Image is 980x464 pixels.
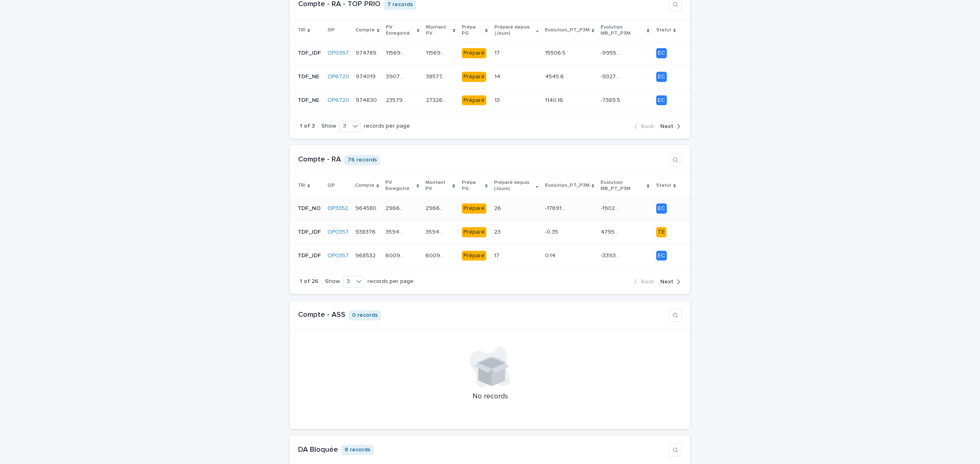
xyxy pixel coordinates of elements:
[545,227,560,236] p: -0.35
[321,123,336,130] p: Show
[462,48,486,58] div: Préparé
[656,227,666,237] div: TE
[298,203,322,212] p: TDF_NO
[545,181,590,190] p: Evolution_PT_P3M
[386,72,408,80] p: 39078.27
[657,278,680,285] button: Next
[298,227,323,236] p: TDF_IDF
[656,95,667,106] div: EC
[340,122,350,130] div: 3
[290,42,690,65] tr: TDF_IDFTDF_IDF OP0357 974789974789 115695.26115695.26 115695.26115695.26 Préparé1717 15506.515506...
[494,23,534,38] p: Préparé depuis (Jours)
[426,23,451,38] p: Montant PV
[298,181,305,190] p: TRI
[656,251,667,261] div: EC
[298,48,323,57] p: TDF_IDF
[355,251,377,259] p: 968532
[657,123,680,130] button: Next
[298,311,345,318] a: Compte - ASS
[325,278,340,285] p: Show
[601,95,622,104] p: -7389.5
[545,72,566,80] p: 4545.6
[545,95,565,104] p: 1140.16
[385,251,408,259] p: 60096.14
[386,95,408,104] p: 23579.36
[425,227,448,236] p: 359481.65
[462,23,483,38] p: Prépa PG
[601,23,645,38] p: Evolution MB_PT_P3M
[295,392,685,401] p: No records
[494,72,502,80] p: 14
[290,88,690,112] tr: TDF_NETDF_NE OP6720 974630974630 23579.3623579.36 27326.1627326.16 Préparé1313 1140.161140.16 -73...
[298,95,321,104] p: TDF_NE
[462,251,486,261] div: Préparé
[298,251,323,259] p: TDF_IDF
[298,446,338,455] h1: DA Bloquée
[327,97,349,104] a: OP6720
[494,251,501,259] p: 17
[298,156,341,163] a: Compte - RA
[545,251,557,259] p: 0.14
[298,0,381,8] a: Compte - RA - TOP PRIO
[300,278,318,285] p: 1 of 26
[494,95,501,104] p: 13
[641,124,654,129] span: Back
[426,48,448,57] p: 115695.26
[656,181,671,190] p: Statut
[355,181,374,190] p: Compte
[290,197,690,221] tr: TDF_NOTDF_NO OP3352 964580964580 296670.58296670.58 296670.58296670.58 Préparé2626 -17691.42-1769...
[356,95,379,104] p: 974630
[425,203,448,212] p: 296670.58
[298,72,321,80] p: TDF_NE
[364,123,410,130] p: records per page
[356,72,377,80] p: 974019
[344,155,380,165] p: 76 records
[290,244,690,267] tr: TDF_IDFTDF_IDF OP0357 968532968532 60096.1460096.14 60096.1460096.14 Préparé1717 0.140.14 -3393.5...
[660,279,673,285] span: Next
[355,203,378,212] p: 964580
[656,48,667,58] div: EC
[426,72,448,80] p: 38577.51
[367,278,414,285] p: records per page
[341,445,374,455] p: 8 records
[425,251,448,259] p: 60096.14
[385,203,408,212] p: 296670.58
[545,26,590,35] p: Evolution_PT_P3M
[601,251,623,259] p: -3393.51
[601,227,623,236] p: 47956.25
[462,72,486,82] div: Préparé
[349,310,381,320] p: 0 records
[327,252,349,259] a: OP0357
[634,278,657,285] button: Back
[494,203,503,212] p: 26
[462,203,486,214] div: Préparé
[386,23,415,38] p: PV Enregistré
[656,203,667,214] div: EC
[656,26,671,35] p: Statut
[601,178,645,193] p: Evolution MB_PT_P3M
[601,72,623,80] p: -9327.69
[356,48,378,57] p: 974789
[327,26,335,35] p: OP
[298,26,305,35] p: TRI
[425,178,450,193] p: Montant PV
[327,50,349,57] a: OP0357
[385,178,414,193] p: PV Enregistré
[386,48,408,57] p: 115695.26
[641,279,654,285] span: Back
[545,203,567,212] p: -17691.42
[290,220,690,244] tr: TDF_IDFTDF_IDF OP0357 938376938376 359481.65359481.65 359481.65359481.65 Préparé2323 -0.35-0.35 4...
[300,123,315,130] p: 1 of 3
[601,203,623,212] p: -19025.46
[385,227,408,236] p: 359481.65
[343,277,354,286] div: 3
[327,229,349,236] a: OP0357
[356,26,375,35] p: Compte
[327,205,348,212] a: OP3352
[494,227,502,236] p: 23
[545,48,567,57] p: 15506.5
[660,124,673,129] span: Next
[290,65,690,88] tr: TDF_NETDF_NE OP6720 974019974019 39078.2739078.27 38577.5138577.51 Préparé1414 4545.64545.6 -9327...
[462,95,486,106] div: Préparé
[355,227,377,236] p: 938376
